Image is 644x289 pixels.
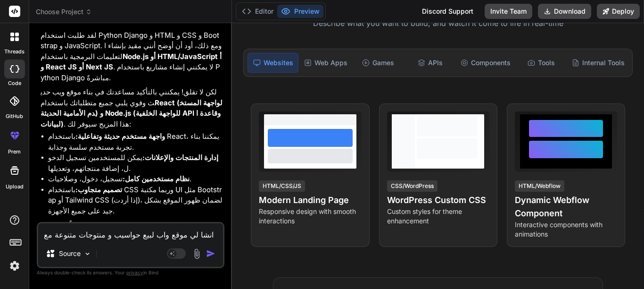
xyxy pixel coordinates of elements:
div: APIs [405,53,455,73]
button: Invite Team [485,4,532,19]
p: هل ترغب في المضي قدماً بهذا النهج (React + Node.js)؟ إذا وافقت، يمكنني البدء في التخطيط للمشروع خ... [41,220,223,241]
label: code [8,79,21,87]
li: يمكن للمستخدمين تسجيل الدخول، إضافة منتجاتهم، وتعديلها. [48,153,223,174]
h4: Modern Landing Page [259,194,361,207]
strong: نظام مستخدمين كامل: [123,174,190,183]
label: threads [4,48,25,56]
div: Discord Support [416,4,479,19]
button: Editor [238,5,277,18]
span: Choose Project [36,7,92,17]
label: Upload [6,183,24,191]
h4: WordPress Custom CSS [387,194,489,207]
h4: Dynamic Webflow Component [515,194,617,220]
img: icon [206,249,215,258]
p: Responsive design with smooth interactions [259,207,361,226]
div: Games [353,53,403,73]
div: Tools [516,53,566,73]
label: prem [8,148,21,156]
strong: تصميم متجاوب: [75,185,122,194]
strong: Node.js أو HTML/JavaScript أو React JS أو Next JS [41,52,222,72]
div: Web Apps [300,53,351,73]
li: تسجيل، دخول، وصلاحيات. [48,174,223,185]
li: باستخدام CSS وربما مكتبة UI مثل Bootstrap أو Tailwind CSS (إذا أردت)، لضمان ظهور الموقع بشكل جيد ... [48,185,223,217]
button: Deploy [597,4,640,19]
div: HTML/Webflow [515,180,564,192]
div: Internal Tools [568,53,628,73]
li: باستخدام React، يمكننا بناء تجربة مستخدم سلسة وجذابة. [48,131,223,153]
img: attachment [191,248,202,259]
div: CSS/WordPress [387,180,438,192]
img: Pick Models [83,250,91,258]
button: Preview [277,5,323,18]
p: Interactive components with animations [515,220,617,239]
span: privacy [126,270,143,275]
label: GitHub [6,112,23,120]
strong: إدارة المنتجات والإعلانات: [142,153,218,162]
p: لكن لا تقلق! يمكنني بالتأكيد مساعدتك في بناء موقع ويب حديث وقوي يلبي جميع متطلباتك باستخدام . هذا... [41,87,223,129]
strong: واجهة مستخدم حديثة وتفاعلية: [75,132,165,141]
div: HTML/CSS/JS [259,180,305,192]
div: Websites [248,53,298,73]
p: Source [59,249,81,258]
strong: React (لواجهة المستخدم الأمامية الحديثة) و Node.js (للواجهة الخلفية API وقاعدة البيانات) [41,98,223,128]
p: لقد طلبت استخدام Python Django و HTML و CSS و Bootstrap و JavaScript. ومع ذلك، أود أن أوضح أنني م... [41,30,223,84]
img: settings [7,258,23,274]
button: Download [538,4,591,19]
p: Describe what you want to build, and watch it come to life in real-time [238,17,638,30]
div: Components [457,53,514,73]
p: Custom styles for theme enhancement [387,207,489,226]
p: Always double-check its answers. Your in Bind [37,268,224,277]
